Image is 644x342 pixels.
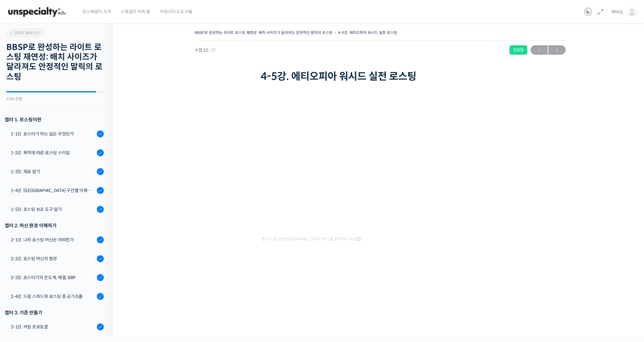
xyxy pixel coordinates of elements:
span: / 27 [208,47,216,53]
h2: BBSP로 완성하는 라이트 로스팅 재연성: 배치 사이즈가 달라져도 안정적인 말릭의 로스팅 [6,42,104,82]
div: 1-2강. 목적에 따른 로스팅 스타일 [11,149,95,156]
div: 챕터 3. 기준 만들기 [5,308,104,317]
span: 영상이 끊기[DEMOGRAPHIC_DATA] 여기를 클릭해주세요 [261,237,361,242]
span: 파비오 [611,9,623,15]
div: 2-4강. 드럼 스피드와 로스팅 중 공기흐름 [11,293,95,300]
h3: 챕터 1. 로스팅이란 [5,115,104,124]
div: 챕터 2. 머신 환경 이해하기 [5,221,104,230]
span: ← [530,46,548,54]
div: 1-3강. 재료 알기 [11,168,95,175]
div: 1-1강. 로스터가 하는 일은 무엇인가 [11,130,95,137]
span: 수업 22 [195,48,216,52]
a: BBSP로 완성하는 라이트 로스팅 재연성: 배치 사이즈가 달라져도 안정적인 말릭의 로스팅 [195,30,332,35]
div: 3-1강. 커핑 프로토콜 [11,323,95,330]
a: 4-5강. 에티오피아 워시드 실전 로스팅 [338,30,397,35]
h1: 4-5강. 에티오피아 워시드 실전 로스팅 [261,70,500,82]
a: 다음→ [548,45,566,55]
a: ←이전 [530,45,548,55]
div: 1-4강. [GEOGRAPHIC_DATA] 구간별 이해와 용어 [11,187,95,194]
div: 2-2강. 로스팅 머신의 환경 [11,255,95,262]
span: 강의로 돌아가기 [9,30,39,35]
div: 2-1강. 나의 로스팅 머신은 어떠한가 [11,236,95,243]
div: 2-3강. 로스터기의 온도계, 예열, BBP [11,274,95,281]
div: 1-5강. 로스팅 보조 도구 알기 [11,206,95,213]
span: → [548,46,566,54]
div: 완료함 [509,45,527,55]
div: 92% 진행 [6,97,104,101]
a: 강의로 돌아가기 [6,28,44,38]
